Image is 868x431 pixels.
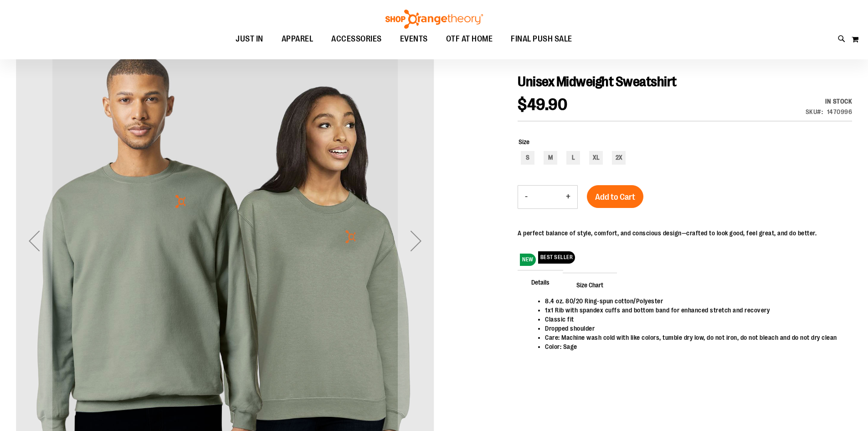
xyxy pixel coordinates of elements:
[518,74,677,89] span: Unisex Midweight Sweatshirt
[545,315,843,324] li: Classic fit
[545,324,843,333] li: Dropped shoulder
[544,151,557,165] div: M
[518,270,563,294] span: Details
[384,10,484,29] img: Shop Orangetheory
[521,151,534,165] div: S
[331,29,382,49] span: ACCESSORIES
[559,186,577,208] button: Increase product quantity
[806,97,853,106] div: In stock
[545,306,843,315] li: 1x1 Rib with spandex cuffs and bottom band for enhanced stretch and recovery
[400,29,428,49] span: EVENTS
[545,296,843,306] li: 8.4 oz. 80/20 Ring-spun cotton/Polyester
[511,29,572,49] span: FINAL PUSH SALE
[566,151,580,165] div: L
[518,95,567,114] span: $49.90
[236,29,263,49] span: JUST IN
[437,29,502,50] a: OTF AT HOME
[545,342,843,351] li: Color: Sage
[806,108,823,115] strong: SKU
[545,333,843,342] li: Care: Machine wash cold with like colors, tumble dry low, do not iron, do not bleach and do not d...
[520,254,536,266] span: NEW
[502,29,581,50] a: FINAL PUSH SALE
[519,138,529,145] span: Size
[827,107,853,116] div: 1470996
[446,29,493,49] span: OTF AT HOME
[518,228,817,238] div: A perfect balance of style, comfort, and conscious design—crafted to look good, feel great, and d...
[272,29,323,49] a: APPAREL
[226,29,272,50] a: JUST IN
[538,251,575,264] span: BEST SELLER
[518,186,534,208] button: Decrease product quantity
[563,273,617,296] span: Size Chart
[589,151,603,165] div: XL
[612,151,626,165] div: 2X
[534,186,559,208] input: Product quantity
[282,29,313,49] span: APPAREL
[806,97,853,106] div: Availability
[322,29,391,50] a: ACCESSORIES
[587,185,643,208] button: Add to Cart
[391,29,437,50] a: EVENTS
[595,192,635,202] span: Add to Cart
